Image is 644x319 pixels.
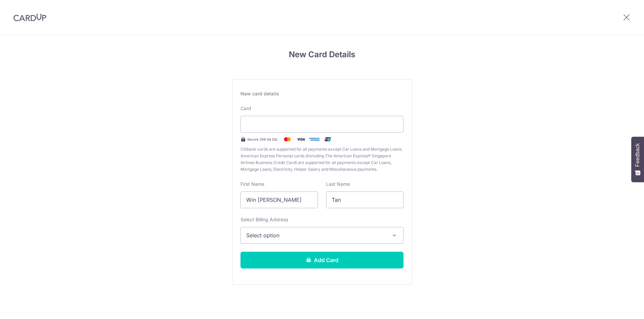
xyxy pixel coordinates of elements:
[240,216,288,223] label: Select Billing Address
[247,137,278,142] span: Secure 256-bit SSL
[326,181,350,187] label: Last Name
[246,120,398,128] iframe: Secure card payment input frame
[240,191,318,208] input: Cardholder First Name
[240,90,404,97] div: New card details
[232,49,412,61] h4: New Card Details
[294,135,308,143] img: Visa
[13,13,46,21] img: CardUp
[240,146,404,173] span: Citibank cards are supported for all payments except Car Loans and Mortgage Loans. American Expre...
[240,181,264,187] label: First Name
[631,137,644,182] button: Feedback - Show survey
[326,191,404,208] input: Cardholder Last Name
[281,135,294,143] img: Mastercard
[240,252,404,268] button: Add Card
[240,105,251,112] label: Card
[240,227,404,244] button: Select option
[601,299,637,316] iframe: Opens a widget where you can find more information
[308,135,321,143] img: .alt.amex
[321,135,334,143] img: .alt.unionpay
[635,143,641,167] span: Feedback
[246,231,386,239] span: Select option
